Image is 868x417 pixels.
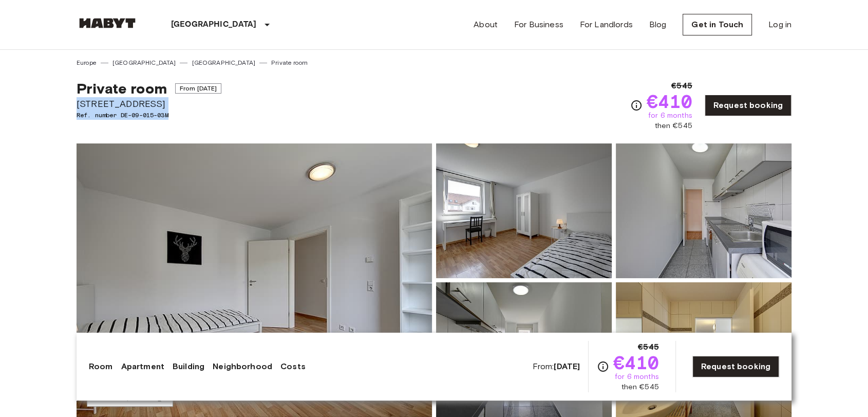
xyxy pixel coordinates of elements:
[671,80,692,92] span: €545
[630,99,643,112] svg: Check cost overview for full price breakdown. Please note that discounts apply to new joiners onl...
[705,95,791,116] a: Request booking
[514,19,563,31] a: For Business
[648,111,692,121] span: for 6 months
[638,341,659,353] span: €545
[474,19,498,31] a: About
[580,19,633,31] a: For Landlords
[436,143,612,278] img: Picture of unit DE-09-015-03M
[173,360,204,373] a: Building
[654,121,692,131] span: then €545
[112,58,176,67] a: [GEOGRAPHIC_DATA]
[647,92,692,111] span: €410
[77,58,97,67] a: Europe
[213,360,272,373] a: Neighborhood
[280,360,306,373] a: Costs
[532,361,580,372] span: From:
[621,382,658,392] span: then €545
[175,83,222,94] span: From [DATE]
[768,19,791,31] a: Log in
[77,97,221,111] span: [STREET_ADDRESS]
[613,353,659,372] span: €410
[77,111,221,120] span: Ref. number DE-09-015-03M
[683,14,752,35] a: Get in Touch
[77,143,432,417] img: Marketing picture of unit DE-09-015-03M
[616,282,791,417] img: Picture of unit DE-09-015-03M
[121,360,164,373] a: Apartment
[77,80,167,97] span: Private room
[554,361,580,371] b: [DATE]
[171,19,257,31] p: [GEOGRAPHIC_DATA]
[692,356,779,377] a: Request booking
[89,360,113,373] a: Room
[616,143,791,278] img: Picture of unit DE-09-015-03M
[271,58,308,67] a: Private room
[615,372,659,382] span: for 6 months
[77,18,138,28] img: Habyt
[192,58,255,67] a: [GEOGRAPHIC_DATA]
[436,282,612,417] img: Picture of unit DE-09-015-03M
[597,360,609,373] svg: Check cost overview for full price breakdown. Please note that discounts apply to new joiners onl...
[649,19,667,31] a: Blog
